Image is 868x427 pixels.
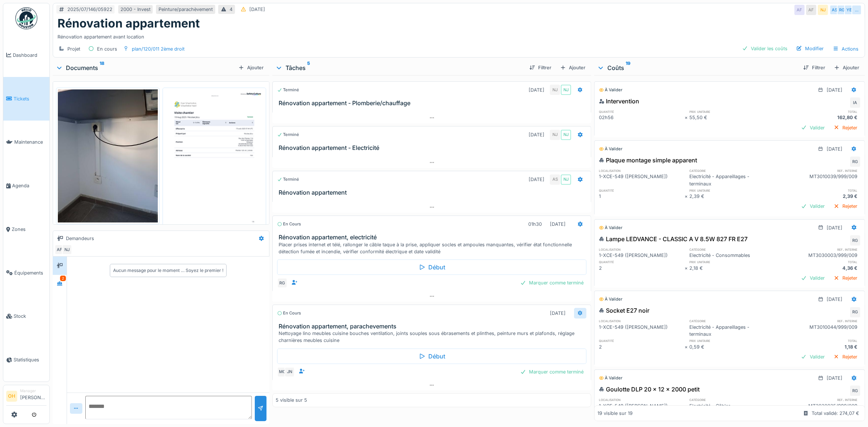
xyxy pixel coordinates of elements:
[599,114,685,121] div: 02h56
[14,95,46,102] span: Tickets
[831,352,860,362] div: Rejeter
[599,193,685,200] div: 1
[20,388,46,404] li: [PERSON_NAME]
[159,6,213,13] div: Peinture/parachèvement
[235,63,267,73] div: Ajouter
[689,252,775,259] div: Electricité - Consommables
[831,63,862,73] div: Ajouter
[279,144,588,151] h3: Rénovation appartement - Electricité
[827,224,842,231] div: [DATE]
[775,265,860,272] div: 4,36 €
[685,193,689,200] div: ×
[775,338,860,343] h6: total
[798,273,828,283] div: Valider
[689,259,775,264] h6: prix unitaire
[528,221,542,228] div: 01h30
[277,132,299,138] div: Terminé
[275,63,524,72] div: Tâches
[277,221,301,227] div: En cours
[279,330,588,344] div: Nettoyage lino meubles cuisine bouches ventilation, joints souples sous ébrasements et plinthes, ...
[599,402,685,409] div: 1-XCE-549 ([PERSON_NAME])
[818,5,828,15] div: NJ
[3,121,49,164] a: Maintenance
[3,164,49,207] a: Agenda
[550,221,566,228] div: [DATE]
[775,168,860,173] h6: ref. interne
[277,310,301,316] div: En cours
[775,259,860,264] h6: total
[97,45,117,52] div: En cours
[561,85,571,95] div: NJ
[57,30,860,40] div: Rénovation appartement avant location
[689,193,775,200] div: 2,39 €
[830,5,840,15] div: AS
[775,397,860,402] h6: ref. interne
[830,44,862,54] div: Actions
[550,130,560,140] div: NJ
[775,402,860,409] div: MT3020025/999/009
[279,100,588,107] h3: Rénovation appartement - Plomberie/chauffage
[775,247,860,252] h6: ref. interne
[599,306,649,315] div: Socket E27 noir
[6,391,17,402] li: OH
[812,410,859,417] div: Total validé: 274,07 €
[685,265,689,272] div: ×
[529,176,544,183] div: [DATE]
[277,87,299,93] div: Terminé
[14,139,46,146] span: Maintenance
[277,176,299,183] div: Terminé
[689,114,775,121] div: 55,50 €
[57,16,200,30] h1: Rénovation appartement
[599,343,685,350] div: 2
[529,86,544,93] div: [DATE]
[827,146,842,152] div: [DATE]
[775,319,860,323] h6: ref. interne
[831,201,860,211] div: Rejeter
[56,63,235,72] div: Documents
[13,52,46,59] span: Dashboard
[66,235,94,242] div: Demandeurs
[3,338,49,382] a: Statistiques
[775,252,860,259] div: MT3030003/999/009
[599,319,685,323] h6: localisation
[685,343,689,350] div: ×
[775,173,860,187] div: MT3010039/999/009
[798,352,828,362] div: Valider
[599,87,622,93] div: À valider
[850,97,860,108] div: IA
[739,44,790,54] div: Valider les coûts
[14,356,46,363] span: Statistiques
[689,173,775,187] div: Electricité - Appareillages - terminaux
[599,247,685,252] h6: localisation
[599,188,685,193] h6: quantité
[3,33,49,77] a: Dashboard
[800,63,828,73] div: Filtrer
[599,109,685,114] h6: quantité
[827,296,842,303] div: [DATE]
[599,146,622,152] div: À valider
[689,402,775,409] div: Electricité - Câbles
[827,375,842,382] div: [DATE]
[132,45,185,52] div: plan/120/011 2ème droit
[529,131,544,138] div: [DATE]
[850,307,860,317] div: RG
[599,173,685,187] div: 1-XCE-549 ([PERSON_NAME])
[20,388,46,394] div: Manager
[689,265,775,272] div: 2,18 €
[58,89,158,223] img: k4txv2e3mqu2ywfeo08hb43j159o
[599,324,685,338] div: 1-XCE-549 ([PERSON_NAME])
[15,7,37,29] img: Badge_color-CXgf-gQk.svg
[798,201,828,211] div: Valider
[689,343,775,350] div: 0,59 €
[599,235,748,243] div: Lampe LEDVANCE - CLASSIC A V 8.5W 827 FR E27
[689,397,775,402] h6: catégorie
[837,5,847,15] div: RG
[6,388,46,406] a: OH Manager[PERSON_NAME]
[517,278,586,288] div: Marquer comme terminé
[164,89,264,231] img: 3tztjdiu8vqh7oirso17p8pcstv4
[12,226,46,233] span: Zones
[599,375,622,381] div: À valider
[798,123,828,133] div: Valider
[67,6,112,13] div: 2025/07/146/05922
[277,259,587,275] div: Début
